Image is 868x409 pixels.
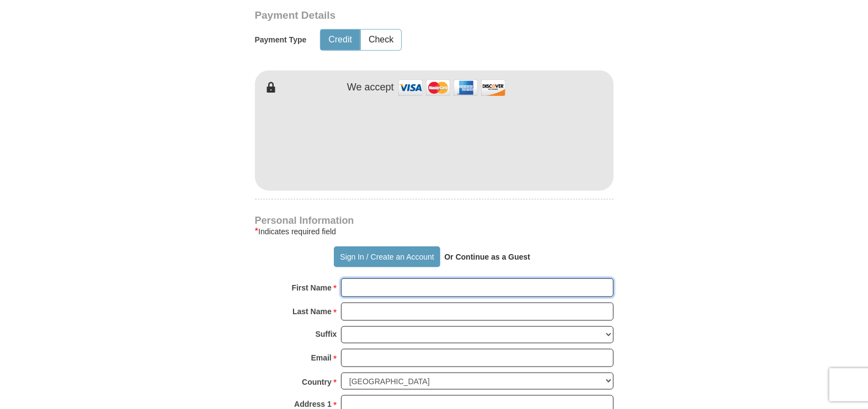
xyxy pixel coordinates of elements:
[444,252,530,261] strong: Or Continue as a Guest
[361,30,401,50] button: Check
[255,9,536,22] h3: Payment Details
[302,374,332,390] strong: Country
[397,76,507,100] img: credit cards accepted
[292,304,332,319] strong: Last Name
[255,225,614,238] div: Indicates required field
[334,246,440,267] button: Sign In / Create an Account
[321,30,360,50] button: Credit
[292,280,332,295] strong: First Name
[255,35,307,45] h5: Payment Type
[311,350,332,365] strong: Email
[347,82,394,94] h4: We accept
[255,216,614,225] h4: Personal Information
[316,326,337,342] strong: Suffix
